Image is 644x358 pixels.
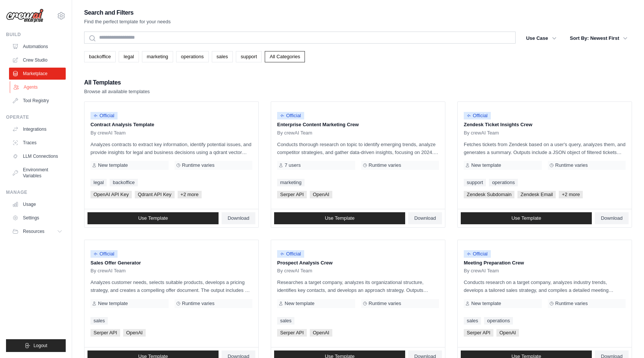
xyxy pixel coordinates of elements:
a: Download [408,212,442,224]
button: Resources [9,225,66,237]
a: Traces [9,137,66,149]
span: Resources [23,228,44,234]
a: Marketplace [9,68,66,80]
div: Operate [6,114,66,120]
span: Download [601,215,623,221]
span: New template [471,162,501,168]
span: +2 more [178,191,202,198]
a: sales [464,317,481,325]
span: New template [98,162,128,168]
span: Use Template [325,215,354,221]
p: Prospect Analysis Crew [277,259,439,267]
a: sales [90,317,108,325]
a: Tool Registry [9,95,66,107]
a: sales [212,51,233,62]
span: Download [228,215,249,221]
a: LLM Connections [9,150,66,162]
a: marketing [277,179,305,186]
span: Official [277,250,304,258]
a: legal [90,179,107,186]
img: Logo [6,9,44,23]
a: All Categories [265,51,305,62]
button: Use Case [522,32,561,45]
span: By crewAI Team [464,268,499,274]
p: Fetches tickets from Zendesk based on a user's query, analyzes them, and generates a summary. Out... [464,140,626,156]
a: Integrations [9,123,66,135]
a: Download [222,212,255,224]
p: Analyzes customer needs, selects suitable products, develops a pricing strategy, and creates a co... [90,278,252,294]
span: Logout [33,343,47,349]
a: Usage [9,198,66,210]
p: Researches a target company, analyzes its organizational structure, identifies key contacts, and ... [277,278,439,294]
span: By crewAI Team [464,130,499,136]
span: By crewAI Team [277,268,312,274]
span: OpenAI [310,191,332,198]
span: Qdrant API Key [135,191,175,198]
span: New template [471,301,501,307]
a: Settings [9,212,66,224]
a: Use Template [274,212,405,224]
a: Use Template [87,212,219,224]
span: OpenAI [123,329,146,337]
p: Contract Analysis Template [90,121,252,128]
a: Crew Studio [9,54,66,66]
span: OpenAI API Key [90,191,132,198]
span: Official [464,112,491,119]
a: support [464,179,486,186]
span: Use Template [511,215,541,221]
a: legal [119,51,139,62]
a: backoffice [84,51,116,62]
p: Browse all available templates [84,88,150,95]
span: Runtime varies [182,301,215,307]
a: operations [176,51,209,62]
a: Automations [9,41,66,53]
a: operations [484,317,513,325]
p: Conducts research on a target company, analyzes industry trends, develops a tailored sales strate... [464,278,626,294]
a: sales [277,317,294,325]
span: Official [90,250,118,258]
a: marketing [142,51,173,62]
span: Runtime varies [182,162,215,168]
a: Agents [10,81,66,93]
span: Runtime varies [555,162,588,168]
p: Analyzes contracts to extract key information, identify potential issues, and provide insights fo... [90,140,252,156]
span: Zendesk Subdomain [464,191,514,198]
p: Find the perfect template for your needs [84,18,171,26]
a: backoffice [110,179,137,186]
a: operations [489,179,518,186]
h2: Search and Filters [84,8,171,18]
span: New template [285,301,314,307]
a: Use Template [461,212,592,224]
span: New template [98,301,128,307]
a: support [236,51,262,62]
p: Zendesk Ticket Insights Crew [464,121,626,128]
span: Serper API [277,329,307,337]
span: Runtime varies [369,301,401,307]
span: Serper API [464,329,493,337]
span: Zendesk Email [517,191,556,198]
span: Serper API [277,191,307,198]
span: Runtime varies [369,162,401,168]
p: Conducts thorough research on topic to identify emerging trends, analyze competitor strategies, a... [277,140,439,156]
span: 7 users [285,162,301,168]
div: Manage [6,189,66,195]
p: Enterprise Content Marketing Crew [277,121,439,128]
div: Build [6,32,66,38]
span: By crewAI Team [90,130,126,136]
span: Official [277,112,304,119]
p: Sales Offer Generator [90,259,252,267]
span: Use Template [138,215,168,221]
span: By crewAI Team [277,130,312,136]
button: Logout [6,339,66,352]
a: Download [595,212,629,224]
span: By crewAI Team [90,268,126,274]
span: OpenAI [496,329,519,337]
span: +2 more [559,191,583,198]
p: Meeting Preparation Crew [464,259,626,267]
a: Environment Variables [9,164,66,182]
span: Serper API [90,329,120,337]
span: Download [414,215,436,221]
span: OpenAI [310,329,332,337]
span: Runtime varies [555,301,588,307]
button: Sort By: Newest First [566,32,632,45]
